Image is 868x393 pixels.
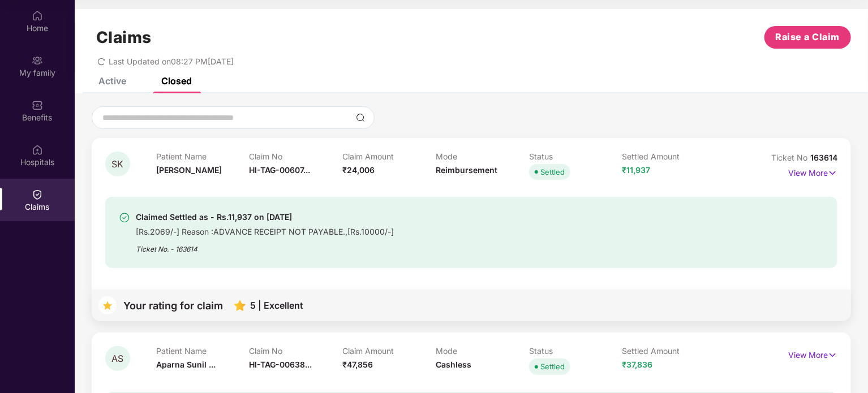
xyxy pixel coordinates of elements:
span: Raise a Claim [776,30,840,44]
img: svg+xml;base64,PHN2ZyBpZD0iSG9tZSIgeG1sbnM9Imh0dHA6Ly93d3cudzMub3JnLzIwMDAvc3ZnIiB3aWR0aD0iMjAiIG... [32,10,43,21]
button: Raise a Claim [764,26,851,49]
span: HI-TAG-00607... [250,165,311,175]
p: Status [529,346,622,356]
div: Ticket No. - 163614 [136,237,394,254]
span: Last Updated on 08:27 PM[DATE] [109,57,234,66]
span: 163614 [810,153,837,162]
span: Reimbursement [436,165,497,175]
span: AS [112,354,124,364]
div: Closed [161,75,192,87]
div: Active [98,75,126,87]
div: Claimed Settled as - Rs.11,937 on [DATE] [136,210,394,224]
p: Mode [436,346,529,356]
span: [PERSON_NAME] [156,165,222,175]
img: svg+xml;base64,PHN2ZyB3aWR0aD0iMjAiIGhlaWdodD0iMjAiIHZpZXdCb3g9IjAgMCAyMCAyMCIgZmlsbD0ibm9uZSIgeG... [32,55,43,66]
p: View More [788,164,837,179]
span: HI-TAG-00638... [250,360,312,369]
div: Your rating for claim [123,300,223,311]
div: Settled [540,361,565,372]
span: SK [112,159,124,169]
p: Mode [436,152,529,161]
span: ₹11,937 [622,165,651,175]
p: Status [529,152,622,161]
div: 5 | Excellent [250,300,303,311]
img: svg+xml;base64,PHN2ZyBpZD0iQ2xhaW0iIHhtbG5zPSJodHRwOi8vd3d3LnczLm9yZy8yMDAwL3N2ZyIgd2lkdGg9IjIwIi... [32,189,43,200]
p: View More [788,346,837,361]
p: Claim Amount [342,152,436,161]
img: svg+xml;base64,PHN2ZyBpZD0iQmVuZWZpdHMiIHhtbG5zPSJodHRwOi8vd3d3LnczLm9yZy8yMDAwL3N2ZyIgd2lkdGg9Ij... [32,100,43,111]
img: svg+xml;base64,PHN2ZyB4bWxucz0iaHR0cDovL3d3dy53My5vcmcvMjAwMC9zdmciIHdpZHRoPSIzNyIgaGVpZ2h0PSIzNy... [98,296,117,314]
div: [Rs.2069/-] Reason :ADVANCE RECEIPT NOT PAYABLE.,[Rs.10000/-] [136,224,394,237]
img: svg+xml;base64,PHN2ZyBpZD0iU3VjY2Vzcy0zMngzMiIgeG1sbnM9Imh0dHA6Ly93d3cudzMub3JnLzIwMDAvc3ZnIiB3aW... [119,212,130,223]
div: Settled [540,166,565,178]
img: svg+xml;base64,PHN2ZyBpZD0iU2VhcmNoLTMyeDMyIiB4bWxucz0iaHR0cDovL3d3dy53My5vcmcvMjAwMC9zdmciIHdpZH... [356,113,365,122]
p: Claim No [250,152,343,161]
img: svg+xml;base64,PHN2ZyB4bWxucz0iaHR0cDovL3d3dy53My5vcmcvMjAwMC9zdmciIHhtbG5zOnhsaW5rPSJodHRwOi8vd3... [234,300,246,311]
p: Patient Name [156,346,250,356]
span: ₹37,836 [622,360,653,369]
img: svg+xml;base64,PHN2ZyB4bWxucz0iaHR0cDovL3d3dy53My5vcmcvMjAwMC9zdmciIHdpZHRoPSIxNyIgaGVpZ2h0PSIxNy... [828,349,837,361]
img: svg+xml;base64,PHN2ZyBpZD0iSG9zcGl0YWxzIiB4bWxucz0iaHR0cDovL3d3dy53My5vcmcvMjAwMC9zdmciIHdpZHRoPS... [32,144,43,156]
p: Settled Amount [622,152,716,161]
span: Ticket No [771,153,810,162]
p: Settled Amount [622,346,716,356]
h1: Claims [96,28,152,47]
span: redo [97,57,105,66]
span: Aparna Sunil ... [156,360,216,369]
p: Claim Amount [342,346,436,356]
p: Patient Name [156,152,250,161]
p: Claim No [250,346,343,356]
span: ₹47,856 [342,360,373,369]
span: ₹24,006 [342,165,375,175]
img: svg+xml;base64,PHN2ZyB4bWxucz0iaHR0cDovL3d3dy53My5vcmcvMjAwMC9zdmciIHdpZHRoPSIxNyIgaGVpZ2h0PSIxNy... [828,167,837,179]
span: Cashless [436,360,471,369]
